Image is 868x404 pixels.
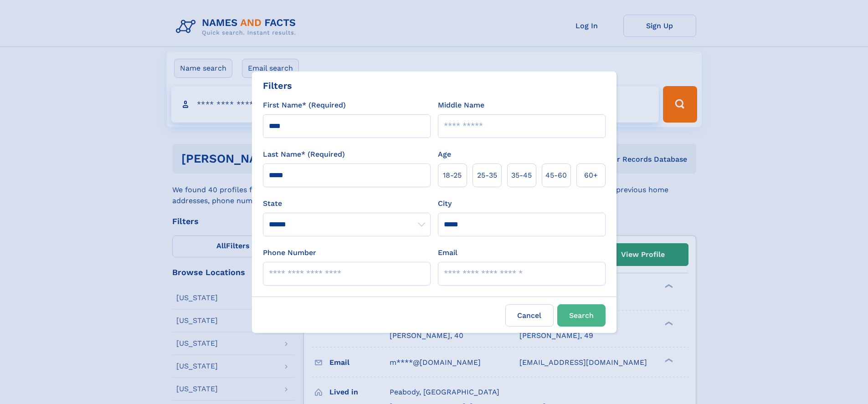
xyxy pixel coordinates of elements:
[545,170,567,181] span: 45‑60
[438,247,457,258] label: Email
[584,170,598,181] span: 60+
[438,149,451,160] label: Age
[557,304,606,327] button: Search
[511,170,532,181] span: 35‑45
[443,170,462,181] span: 18‑25
[505,304,554,327] label: Cancel
[263,247,316,258] label: Phone Number
[438,198,452,209] label: City
[263,198,431,209] label: State
[477,170,497,181] span: 25‑35
[438,100,484,111] label: Middle Name
[263,149,345,160] label: Last Name* (Required)
[263,100,346,111] label: First Name* (Required)
[263,79,292,92] div: Filters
